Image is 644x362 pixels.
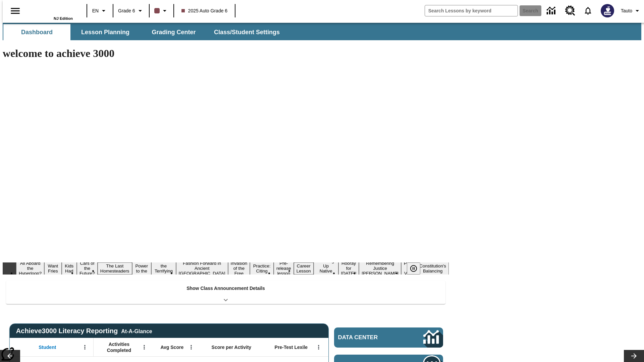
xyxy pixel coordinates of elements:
img: Avatar [601,4,614,17]
button: Open side menu [5,1,25,21]
button: Class/Student Settings [209,24,285,40]
span: Dashboard [21,28,53,36]
div: Home [29,2,73,20]
button: Grade: Grade 6, Select a grade [115,5,147,17]
span: 2025 Auto Grade 6 [181,7,228,14]
div: At-A-Glance [121,327,152,335]
a: Notifications [579,2,597,19]
button: Pause [407,262,420,275]
button: Lesson Planning [72,24,139,40]
button: Open Menu [314,342,324,352]
button: Language: EN, Select a language [89,5,111,17]
button: Slide 4 Cars of the Future? [77,260,98,277]
div: Show Class Announcement Details [6,281,445,304]
span: Activities Completed [97,341,141,353]
button: Grading Center [140,24,207,40]
a: Home [29,3,73,16]
button: Slide 3 Dirty Jobs Kids Had To Do [62,252,77,285]
a: Data Center [334,327,443,348]
button: Select a new avatar [597,2,618,19]
span: EN [92,7,99,14]
p: Show Class Announcement Details [186,285,265,292]
button: Open Menu [139,342,149,352]
button: Slide 17 The Constitution's Balancing Act [417,257,449,280]
span: Achieve3000 Literacy Reporting [16,327,152,335]
span: Class/Student Settings [214,28,280,36]
span: Score per Activity [212,344,252,350]
button: Slide 10 Mixed Practice: Citing Evidence [250,257,274,280]
button: Slide 7 Attack of the Terrifying Tomatoes [151,257,176,280]
button: Class color is dark brown. Change class color [152,5,171,17]
button: Slide 11 Pre-release lesson [274,260,294,277]
span: Avg Score [160,344,183,350]
span: Lesson Planning [81,28,129,36]
button: Open Menu [186,342,196,352]
button: Slide 16 Point of View [401,260,417,277]
span: NJ Edition [54,16,73,20]
span: Data Center [338,334,401,341]
span: Pre-Test Lexile [275,344,308,350]
button: Slide 15 Remembering Justice O'Connor [359,260,401,277]
span: Grade 6 [118,7,135,14]
button: Open Menu [80,342,90,352]
button: Slide 6 Solar Power to the People [132,257,152,280]
h1: welcome to achieve 3000 [3,47,449,60]
button: Dashboard [3,24,70,40]
button: Slide 14 Hooray for Constitution Day! [338,260,359,277]
button: Slide 8 Fashion Forward in Ancient Rome [176,260,228,277]
button: Slide 5 The Last Homesteaders [98,262,132,275]
button: Slide 12 Career Lesson [294,262,314,275]
input: search field [425,5,518,16]
span: Tauto [621,7,632,14]
button: Lesson carousel, Next [624,350,644,362]
button: Slide 13 Cooking Up Native Traditions [314,257,338,280]
div: Pause [407,262,427,275]
button: Profile/Settings [618,5,644,17]
button: Slide 9 The Invasion of the Free CD [228,255,250,282]
div: SubNavbar [3,23,641,40]
button: Slide 2 Do You Want Fries With That? [44,252,61,285]
div: SubNavbar [3,24,286,40]
a: Data Center [543,2,561,20]
button: Slide 1 All Aboard the Hyperloop? [16,260,44,277]
a: Resource Center, Will open in new tab [561,2,579,20]
span: Student [39,344,56,350]
span: Grading Center [152,28,196,36]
